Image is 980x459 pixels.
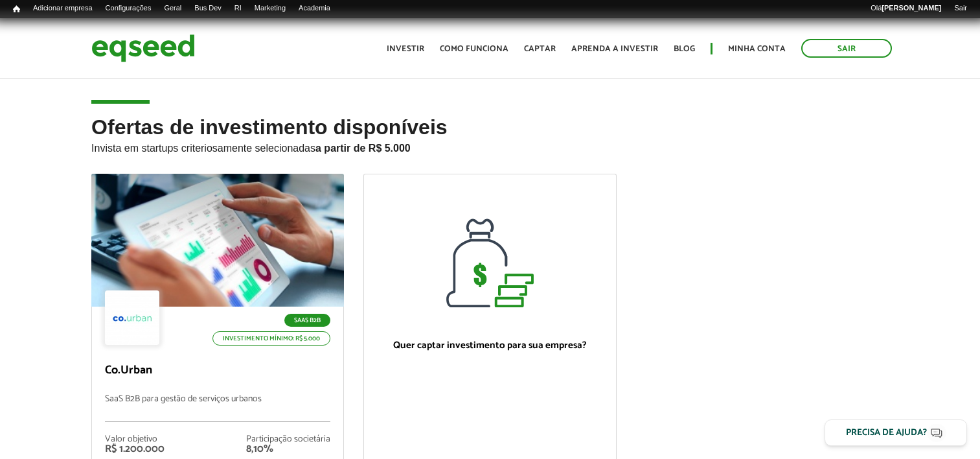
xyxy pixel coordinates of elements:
p: SaaS B2B [284,314,330,327]
div: 8,10% [246,444,330,454]
div: Valor objetivo [105,435,165,444]
a: Minha conta [728,45,786,53]
a: Sair [801,39,892,58]
p: Invista em startups criteriosamente selecionadas [91,139,889,154]
a: Olá[PERSON_NAME] [864,3,948,14]
p: Quer captar investimento para sua empresa? [377,340,602,351]
p: SaaS B2B para gestão de serviços urbanos [105,394,330,422]
p: Co.Urban [105,364,330,378]
a: Configurações [99,3,158,14]
a: RI [228,3,248,14]
a: Blog [674,45,695,53]
a: Investir [387,45,424,53]
img: EqSeed [91,31,195,65]
a: Aprenda a investir [571,45,658,53]
a: Academia [292,3,337,14]
strong: [PERSON_NAME] [882,4,941,12]
span: Início [13,5,20,14]
a: Captar [524,45,556,53]
a: Como funciona [440,45,508,53]
div: R$ 1.200.000 [105,444,165,454]
p: Investimento mínimo: R$ 5.000 [212,331,330,346]
strong: a partir de R$ 5.000 [315,143,411,154]
div: Participação societária [246,435,330,444]
a: Bus Dev [188,3,228,14]
a: Adicionar empresa [27,3,99,14]
a: Início [6,3,27,16]
a: Geral [157,3,188,14]
h2: Ofertas de investimento disponíveis [91,116,889,174]
a: Marketing [248,3,292,14]
a: Sair [948,3,974,14]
